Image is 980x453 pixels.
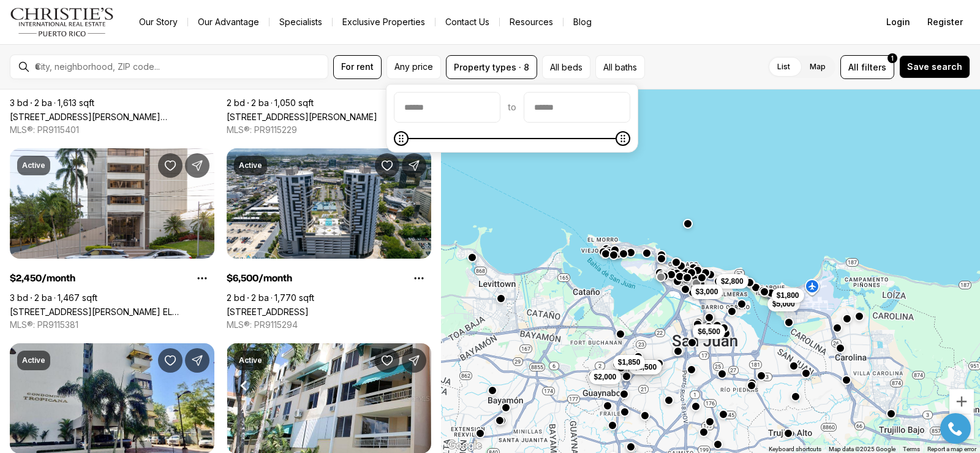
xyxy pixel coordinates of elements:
[840,55,894,79] button: Allfilters1
[435,13,499,31] button: Contact Us
[190,266,214,291] button: Property options
[899,55,970,78] button: Save search
[629,360,661,375] button: $2,500
[10,7,115,37] img: logo
[407,266,431,291] button: Property options
[848,61,859,74] span: All
[386,55,441,79] button: Any price
[341,62,374,72] span: For rent
[907,62,962,72] span: Save search
[618,357,641,367] span: $1,850
[10,112,214,122] a: 1 TAFT ST #3-B, SAN JUAN PR, 00911
[524,93,630,122] input: priceMax
[772,288,804,303] button: $1,800
[767,56,800,78] label: List
[698,327,720,337] span: $6,500
[500,13,563,31] a: Resources
[227,112,377,122] a: 4 SAN PATRICIO AVE #503, GUAYNABO PR, 00968
[394,93,500,122] input: priceMin
[22,356,45,365] p: Active
[693,324,725,339] button: $6,500
[239,356,262,365] p: Active
[886,17,910,27] span: Login
[542,55,590,79] button: All beds
[333,13,435,31] a: Exclusive Properties
[927,17,963,27] span: Register
[879,10,918,34] button: Login
[129,13,187,31] a: Our Story
[696,287,718,297] span: $3,000
[949,389,974,414] button: Zoom in
[613,355,646,370] button: $1,850
[595,55,645,79] button: All baths
[563,13,601,31] a: Blog
[861,61,886,74] span: filters
[634,362,657,372] span: $2,500
[394,62,433,72] span: Any price
[185,153,209,178] button: Share Property
[375,153,399,178] button: Save Property: 120 CHARDON AVE #801N
[903,446,920,452] a: Terms
[158,348,183,373] button: Save Property: 1104 A JOSÉ M. TARTAK AVE #1104 A
[616,131,630,146] span: Maximum
[508,102,516,112] span: to
[772,299,795,309] span: $5,000
[402,153,426,178] button: Share Property
[777,291,799,300] span: $1,800
[394,131,409,146] span: Minimum
[333,55,382,79] button: For rent
[446,55,537,79] button: Property types · 8
[927,446,976,452] a: Report a map error
[691,284,723,299] button: $3,000
[227,306,309,317] a: 120 CHARDON AVE #801N, HATO REY PR, 00919
[891,53,894,63] span: 1
[716,274,748,289] button: $2,800
[22,161,45,170] p: Active
[589,370,622,384] button: $2,000
[721,276,744,286] span: $2,800
[188,13,269,31] a: Our Advantage
[800,56,835,78] label: Map
[158,153,183,178] button: Save Property: 1501 SAN PATRICIO AVE, COND. EL GENERALIFE
[10,306,214,317] a: 1501 SAN PATRICIO AVE, COND. EL GENERALIFE, GUAYNABO PR, 00968
[402,348,426,373] button: Share Property
[375,348,399,373] button: Save Property: A-410 AV. JUAN CARLOS DE BORBÓN
[269,13,332,31] a: Specialists
[594,372,617,382] span: $2,000
[829,446,895,452] span: Map data ©2025 Google
[239,161,262,170] p: Active
[920,10,970,34] button: Register
[185,348,209,373] button: Share Property
[767,297,800,311] button: $5,000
